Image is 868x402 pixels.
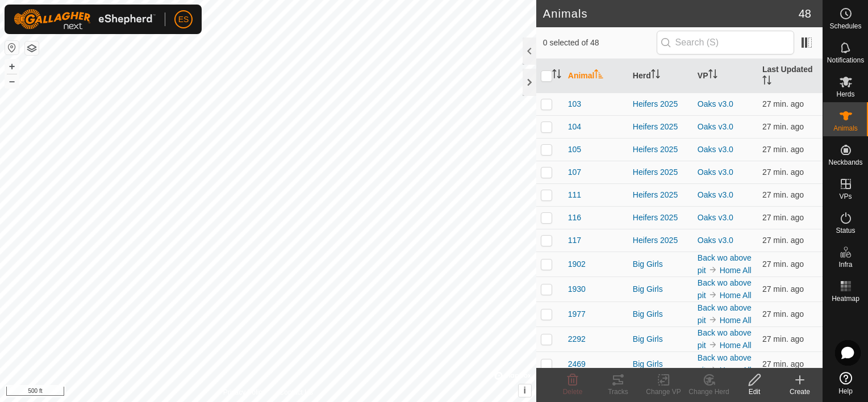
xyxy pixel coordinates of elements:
span: Aug 15, 2025, 7:37 AM [762,145,804,154]
span: 2469 [568,358,586,370]
div: Big Girls [633,333,688,345]
a: Back wo above pit [698,253,752,275]
div: Big Girls [633,283,688,295]
div: Heifers 2025 [633,189,688,201]
span: Heatmap [832,295,859,302]
span: 103 [568,98,581,110]
div: Heifers 2025 [633,144,688,156]
div: Big Girls [633,358,688,370]
a: Back wo above pit [698,353,752,375]
button: Map Layers [25,41,39,55]
button: + [5,60,19,73]
a: Oaks v3.0 [698,213,733,222]
span: 111 [568,189,581,201]
span: 117 [568,235,581,246]
th: VP [693,59,758,93]
p-sorticon: Activate to sort [708,71,717,80]
a: Home All [720,316,752,325]
a: Back wo above pit [698,278,752,300]
a: Back wo above pit [698,303,752,325]
p-sorticon: Activate to sort [552,71,561,80]
a: Contact Us [279,387,313,397]
span: Aug 15, 2025, 7:37 AM [762,213,804,222]
img: to [708,365,717,374]
span: 107 [568,166,581,178]
span: 2292 [568,333,586,345]
a: Home All [720,266,752,275]
span: Delete [563,388,583,396]
div: Big Girls [633,308,688,320]
span: Aug 15, 2025, 7:36 AM [762,99,804,108]
a: Oaks v3.0 [698,190,733,199]
span: 1977 [568,308,586,320]
a: Oaks v3.0 [698,122,733,131]
span: Aug 15, 2025, 7:36 AM [762,309,804,319]
a: Back wo above pit [698,328,752,350]
span: 1930 [568,283,586,295]
a: Privacy Policy [223,387,266,397]
span: Aug 15, 2025, 7:36 AM [762,122,804,131]
h2: Animals [543,7,799,20]
span: Schedules [829,23,861,30]
th: Herd [628,59,693,93]
span: Aug 15, 2025, 7:37 AM [762,190,804,199]
a: Oaks v3.0 [698,236,733,245]
span: Herds [836,91,854,98]
div: Change Herd [686,387,732,397]
div: Heifers 2025 [633,98,688,110]
span: Aug 15, 2025, 7:37 AM [762,359,804,368]
span: Aug 15, 2025, 7:37 AM [762,167,804,177]
p-sorticon: Activate to sort [594,71,603,80]
span: Aug 15, 2025, 7:37 AM [762,284,804,294]
div: Heifers 2025 [633,212,688,224]
a: Home All [720,291,752,300]
span: Aug 15, 2025, 7:36 AM [762,334,804,344]
div: Change VP [641,387,686,397]
span: 0 selected of 48 [543,37,657,49]
img: to [708,340,717,349]
div: Big Girls [633,258,688,270]
button: Reset Map [5,41,19,55]
a: Home All [720,341,752,350]
button: – [5,74,19,88]
span: Aug 15, 2025, 7:37 AM [762,259,804,269]
th: Animal [564,59,628,93]
span: i [524,386,526,395]
span: Infra [838,261,852,268]
p-sorticon: Activate to sort [762,77,771,86]
span: 105 [568,144,581,156]
div: Heifers 2025 [633,166,688,178]
span: 116 [568,212,581,224]
span: Status [836,227,855,234]
img: to [708,265,717,274]
button: i [519,384,531,397]
a: Oaks v3.0 [698,167,733,177]
p-sorticon: Activate to sort [651,71,660,80]
img: Gallagher Logo [14,9,156,30]
span: 48 [799,5,811,22]
a: Oaks v3.0 [698,145,733,154]
span: Help [838,388,853,395]
input: Search (S) [657,31,794,55]
span: ES [178,14,189,26]
span: 104 [568,121,581,133]
span: 1902 [568,258,586,270]
span: Notifications [827,57,864,64]
div: Heifers 2025 [633,235,688,246]
span: VPs [839,193,852,200]
a: Home All [720,366,752,375]
div: Heifers 2025 [633,121,688,133]
div: Tracks [595,387,641,397]
div: Create [777,387,823,397]
img: to [708,315,717,324]
span: Neckbands [828,159,862,166]
span: Aug 15, 2025, 7:37 AM [762,236,804,245]
a: Help [823,367,868,399]
th: Last Updated [758,59,823,93]
a: Oaks v3.0 [698,99,733,108]
div: Edit [732,387,777,397]
img: to [708,290,717,299]
span: Animals [833,125,858,132]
